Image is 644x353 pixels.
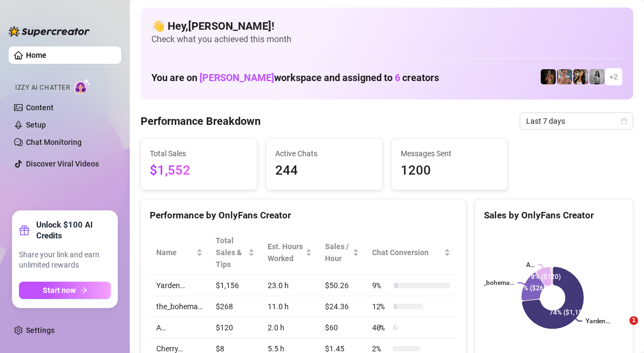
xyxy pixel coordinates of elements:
[36,219,111,241] strong: Unlock $100 AI Credits
[150,230,209,275] th: Name
[607,316,633,342] iframe: Intercom live chat
[318,275,366,296] td: $50.26
[150,275,209,296] td: Yarden…
[573,69,588,84] img: AdelDahan
[151,34,622,45] span: Check what you achieved this month
[19,225,30,236] span: gift
[26,121,46,129] a: Setup
[401,161,499,181] span: 1200
[43,286,76,295] span: Start now
[26,51,47,59] a: Home
[526,113,627,129] span: Last 7 days
[325,241,350,264] span: Sales / Hour
[401,148,499,159] span: Messages Sent
[541,69,556,84] img: the_bohema
[484,208,624,223] div: Sales by OnlyFans Creator
[26,138,82,146] a: Chat Monitoring
[621,118,627,124] span: calendar
[589,69,605,84] img: A
[156,247,194,258] span: Name
[261,317,318,338] td: 2.0 h
[395,72,400,83] span: 6
[80,287,88,294] span: arrow-right
[318,317,366,338] td: $60
[372,279,389,291] span: 9 %
[318,230,366,275] th: Sales / Hour
[74,78,91,94] img: AI Chatter
[209,275,261,296] td: $1,156
[150,148,248,159] span: Total Sales
[268,241,303,264] div: Est. Hours Worked
[15,83,70,93] span: Izzy AI Chatter
[9,26,90,37] img: logo-BBDzfeDw.svg
[151,18,622,34] h4: 👋 Hey, [PERSON_NAME] !
[19,250,111,271] span: Share your link and earn unlimited rewards
[629,316,638,325] span: 1
[261,275,318,296] td: 23.0 h
[318,296,366,317] td: $24.36
[609,71,618,83] span: + 2
[150,161,248,181] span: $1,552
[150,296,209,317] td: the_bohema…
[26,326,55,335] a: Settings
[526,261,535,269] text: A…
[209,296,261,317] td: $268
[275,148,374,159] span: Active Chats
[372,247,442,258] span: Chat Conversion
[19,282,111,299] button: Start nowarrow-right
[216,235,246,270] span: Total Sales & Tips
[366,230,457,275] th: Chat Conversion
[474,279,514,287] text: the_bohema…
[151,72,439,84] h1: You are on workspace and assigned to creators
[150,208,457,223] div: Performance by OnlyFans Creator
[209,230,261,275] th: Total Sales & Tips
[261,296,318,317] td: 11.0 h
[200,72,274,83] span: [PERSON_NAME]
[586,317,610,325] text: Yarden…
[150,317,209,338] td: A…
[209,317,261,338] td: $120
[557,69,572,84] img: Yarden
[26,103,54,112] a: Content
[372,322,389,334] span: 40 %
[372,301,389,312] span: 12 %
[141,114,261,129] h4: Performance Breakdown
[275,161,374,181] span: 244
[26,159,99,168] a: Discover Viral Videos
